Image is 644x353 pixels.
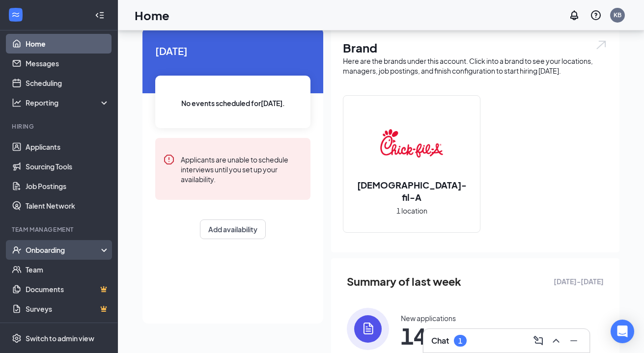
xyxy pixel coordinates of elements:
[343,179,480,203] h2: [DEMOGRAPHIC_DATA]-fil-A
[26,196,110,216] a: Talent Network
[26,34,110,54] a: Home
[95,10,105,20] svg: Collapse
[566,333,582,349] button: Minimize
[26,137,110,157] a: Applicants
[135,7,169,24] h1: Home
[568,335,580,347] svg: Minimize
[554,276,604,287] span: [DATE] - [DATE]
[401,313,456,323] div: New applications
[380,112,443,175] img: Chick-fil-A
[200,219,266,239] button: Add availability
[155,43,310,58] span: [DATE]
[568,9,580,21] svg: Notifications
[26,157,110,176] a: Sourcing Tools
[26,98,110,108] div: Reporting
[347,308,389,350] img: icon
[181,154,303,184] div: Applicants are unable to schedule interviews until you set up your availability.
[532,335,544,347] svg: ComposeMessage
[163,154,175,165] svg: Error
[12,225,108,234] div: Team Management
[343,56,608,76] div: Here are the brands under this account. Click into a brand to see your locations, managers, job p...
[548,333,564,349] button: ChevronUp
[12,98,22,108] svg: Analysis
[11,10,21,20] svg: WorkstreamLogo
[458,337,462,345] div: 1
[347,273,461,290] span: Summary of last week
[26,299,110,319] a: SurveysCrown
[181,98,285,109] span: No events scheduled for [DATE] .
[343,39,608,56] h1: Brand
[26,279,110,299] a: DocumentsCrown
[12,122,108,131] div: Hiring
[590,9,602,21] svg: QuestionInfo
[431,335,449,346] h3: Chat
[12,245,22,255] svg: UserCheck
[26,176,110,196] a: Job Postings
[611,320,634,343] div: Open Intercom Messenger
[396,205,427,216] span: 1 location
[26,333,94,343] div: Switch to admin view
[401,327,456,345] span: 14
[26,73,110,93] a: Scheduling
[26,260,110,279] a: Team
[26,245,101,255] div: Onboarding
[614,11,621,19] div: KB
[26,54,110,73] a: Messages
[531,333,546,349] button: ComposeMessage
[550,335,562,347] svg: ChevronUp
[12,333,22,343] svg: Settings
[595,39,608,51] img: open.6027fd2a22e1237b5b06.svg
